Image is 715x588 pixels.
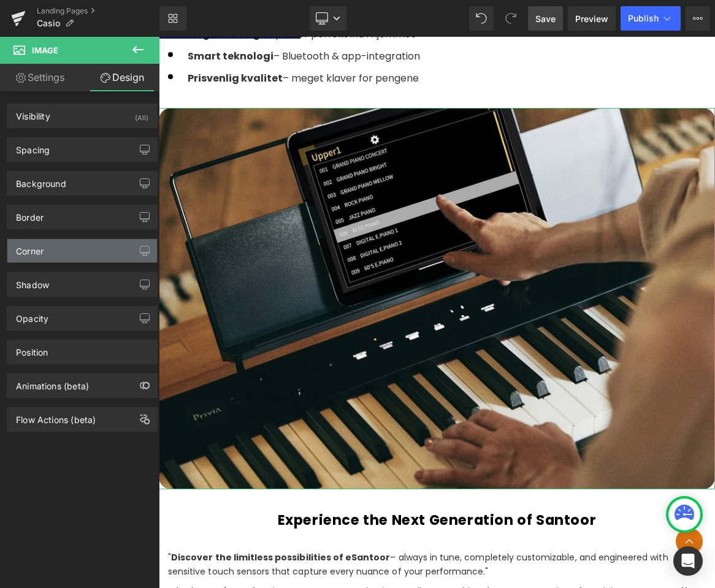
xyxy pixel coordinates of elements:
[9,548,547,575] p: Whether you're performing on stage, composing in a studio, or teaching the next generation of mus...
[16,104,50,121] div: Visibility
[499,6,523,31] button: Redo
[115,12,261,26] span: – Bluetooth & app-integration
[82,64,162,91] a: Design
[568,6,616,31] a: Preview
[16,374,89,391] div: Animations (beta)
[16,239,44,256] div: Corner
[37,6,159,16] a: Landing Pages
[16,138,50,155] div: Spacing
[16,307,48,324] div: Opacity
[159,6,186,31] a: New Library
[29,12,115,26] strong: Smart teknologi
[124,34,260,48] span: – meget klaver for pengene
[12,514,231,527] strong: Discover the limitless possibilities of eSantoor
[9,514,547,541] p: " – always in tune, completely customizable, and engineered with sensitive touch sensors that cap...
[9,471,547,496] h3: Experience the Next Generation of Santoor
[29,34,124,48] strong: Prisvenlig kvalitet
[32,45,58,55] span: Image
[16,340,48,357] div: Position
[673,546,703,576] div: Open Intercom Messenger
[16,172,66,189] div: Background
[16,205,44,223] div: Border
[37,18,60,28] span: Casio
[469,6,494,31] button: Undo
[135,104,148,124] div: (All)
[686,6,710,31] button: More
[628,13,659,23] span: Publish
[535,12,556,25] span: Save
[621,6,681,31] button: Publish
[16,273,49,290] div: Shadow
[16,408,96,425] div: Flow Actions (beta)
[575,12,608,25] span: Preview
